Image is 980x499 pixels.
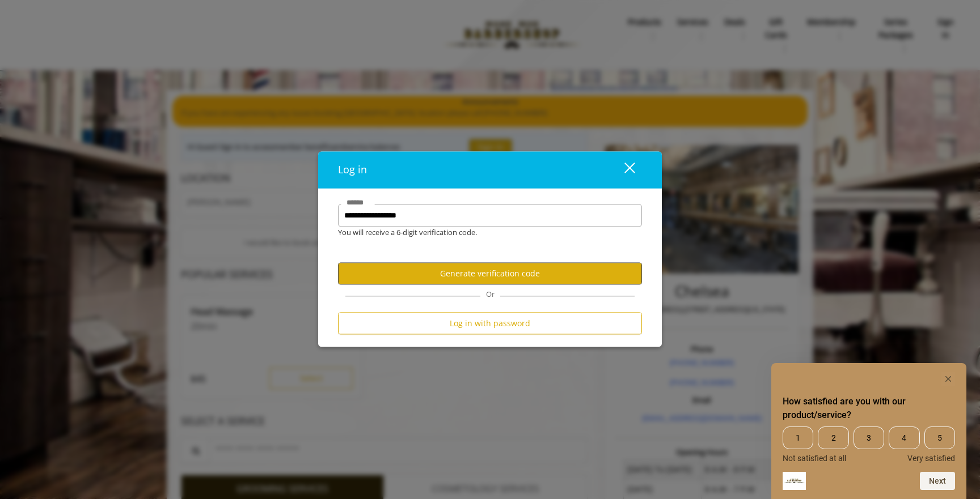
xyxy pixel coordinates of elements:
div: close dialog [611,161,634,178]
span: 3 [854,427,884,449]
button: Next question [920,472,955,490]
h2: How satisfied are you with our product/service? Select an option from 1 to 5, with 1 being Not sa... [783,395,955,422]
div: How satisfied are you with our product/service? Select an option from 1 to 5, with 1 being Not sa... [783,427,955,463]
span: 2 [818,427,848,449]
span: Not satisfied at all [783,454,846,463]
span: 4 [889,427,919,449]
button: Hide survey [941,372,955,386]
span: Or [480,289,500,300]
span: 5 [924,427,955,449]
span: Log in [338,163,367,177]
div: You will receive a 6-digit verification code. [330,227,633,239]
button: close dialog [603,159,642,182]
button: Log in with password [338,313,642,335]
button: Generate verification code [338,263,642,285]
span: Very satisfied [907,454,955,463]
div: How satisfied are you with our product/service? Select an option from 1 to 5, with 1 being Not sa... [783,372,955,490]
span: 1 [783,427,813,449]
